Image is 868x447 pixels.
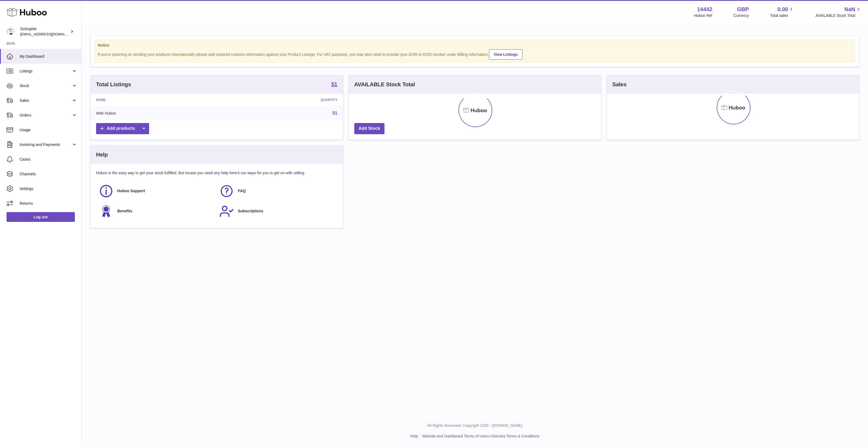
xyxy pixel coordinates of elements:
[612,81,626,88] h3: Sales
[99,204,214,219] a: Benefits
[96,151,108,158] h3: Help
[20,127,77,133] span: Usage
[734,13,749,18] div: Currency
[697,6,712,13] strong: 14442
[20,32,80,36] span: [EMAIL_ADDRESS][DOMAIN_NAME]
[86,423,864,428] p: All Rights Reserved. Copyright 2025 - [DOMAIN_NAME]
[91,94,224,106] th: Name
[410,434,418,438] a: Help
[354,123,384,134] a: Add Stock
[815,6,861,18] a: NaN AVAILABLE Stock Total
[20,186,77,191] span: Settings
[770,6,794,18] a: 0.00 Total sales
[20,201,77,206] span: Returns
[815,13,861,18] span: AVAILABLE Stock Total
[219,204,334,219] a: Subscriptions
[770,13,794,18] span: Total sales
[493,434,540,438] a: Service Terms & Conditions
[694,13,712,18] div: Huboo Ref
[20,113,72,118] span: Orders
[354,81,415,88] h3: AVAILABLE Stock Total
[117,188,145,194] span: Huboo Support
[96,123,149,134] a: Add products
[96,81,131,88] h3: Total Listings
[98,43,852,48] strong: Notice
[91,106,224,120] td: With Huboo
[7,27,15,36] img: internalAdmin-14442@internal.huboo.com
[20,26,69,37] div: SoSophie
[20,142,72,147] span: Invoicing and Payments
[331,81,337,88] a: 51
[331,81,337,87] strong: 51
[219,184,334,198] a: FAQ
[422,434,486,438] a: Website and Dashboard Terms of Use
[96,170,337,176] p: Huboo is the easy way to get your stock fulfilled. But incase you need any help here's our ways f...
[20,172,77,177] span: Channels
[20,157,77,162] span: Cases
[20,83,72,88] span: Stock
[224,94,343,106] th: Quantity
[420,434,539,439] li: and
[98,48,852,60] div: If you're planning on sending your products internationally please add required customs informati...
[489,49,522,60] a: View Listings
[20,69,72,74] span: Listings
[20,98,72,103] span: Sales
[20,54,77,59] span: My Dashboard
[737,6,749,13] strong: GBP
[778,6,788,13] span: 0.00
[238,188,246,194] span: FAQ
[117,209,132,214] span: Benefits
[238,209,263,214] span: Subscriptions
[844,6,855,13] span: NaN
[7,212,75,222] a: Log out
[99,184,214,198] a: Huboo Support
[333,111,337,115] a: 51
